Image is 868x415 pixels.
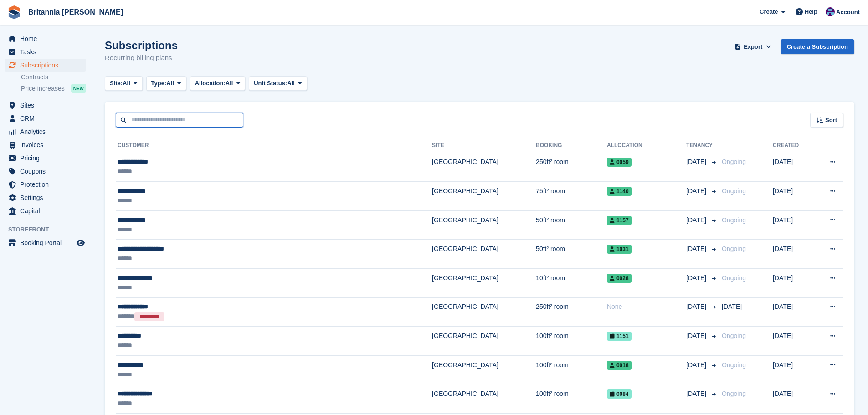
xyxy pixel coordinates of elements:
a: Price increases NEW [21,83,86,93]
span: [DATE] [686,360,708,370]
span: 0018 [607,361,632,370]
td: 50ft² room [536,210,607,240]
span: Invoices [20,138,75,151]
span: 0028 [607,274,632,283]
a: menu [5,138,86,151]
button: Site: All [105,76,143,91]
td: [GEOGRAPHIC_DATA] [432,240,536,269]
span: Ongoing [722,245,746,252]
button: Type: All [146,76,186,91]
img: stora-icon-8386f47178a22dfd0bd8f6a31ec36ba5ce8667c1dd55bd0f319d3a0aa187defe.svg [7,5,21,19]
span: [DATE] [686,215,708,225]
td: [DATE] [773,355,813,384]
span: 1031 [607,245,632,254]
button: Unit Status: All [249,76,307,91]
span: All [166,79,174,88]
th: Allocation [607,138,686,153]
a: menu [5,191,86,204]
span: Tasks [20,46,75,58]
span: Storefront [8,225,91,234]
span: 0084 [607,389,632,399]
p: Recurring billing plans [105,53,178,63]
td: 100ft² room [536,327,607,356]
span: Ongoing [722,158,746,165]
td: 250ft² room [536,153,607,182]
span: Sort [825,116,837,125]
div: NEW [71,84,86,93]
a: menu [5,112,86,125]
span: Unit Status: [254,79,287,88]
span: Capital [20,205,75,217]
span: All [287,79,295,88]
td: [GEOGRAPHIC_DATA] [432,182,536,211]
a: menu [5,99,86,112]
span: Pricing [20,152,75,164]
h1: Subscriptions [105,39,178,51]
a: Preview store [75,237,86,248]
td: [DATE] [773,240,813,269]
span: CRM [20,112,75,125]
span: Ongoing [722,361,746,369]
span: Ongoing [722,332,746,339]
a: menu [5,152,86,164]
td: [DATE] [773,384,813,414]
span: Booking Portal [20,236,75,249]
span: Type: [151,79,167,88]
span: 1140 [607,187,632,196]
a: Britannia [PERSON_NAME] [25,5,127,20]
th: Customer [116,138,432,153]
span: Ongoing [722,390,746,397]
th: Booking [536,138,607,153]
td: [DATE] [773,210,813,240]
img: Becca Clark [826,7,835,16]
td: [GEOGRAPHIC_DATA] [432,297,536,327]
td: 50ft² room [536,240,607,269]
span: 1157 [607,216,632,225]
td: 100ft² room [536,384,607,414]
a: menu [5,236,86,249]
td: [GEOGRAPHIC_DATA] [432,327,536,356]
span: [DATE] [686,331,708,341]
span: All [123,79,130,88]
button: Allocation: All [190,76,246,91]
span: Site: [110,79,123,88]
span: Create [760,7,778,16]
td: [GEOGRAPHIC_DATA] [432,153,536,182]
button: Export [733,39,773,54]
span: [DATE] [686,389,708,399]
td: [GEOGRAPHIC_DATA] [432,269,536,298]
span: Home [20,32,75,45]
span: Ongoing [722,187,746,195]
td: 250ft² room [536,297,607,327]
span: Ongoing [722,274,746,282]
span: [DATE] [686,302,708,312]
span: Ongoing [722,216,746,224]
div: None [607,302,686,312]
span: Price increases [21,84,65,93]
span: Sites [20,99,75,112]
span: Subscriptions [20,59,75,72]
span: Analytics [20,125,75,138]
a: menu [5,125,86,138]
span: Help [805,7,817,16]
span: [DATE] [686,244,708,254]
td: [DATE] [773,327,813,356]
td: 75ft² room [536,182,607,211]
span: Settings [20,191,75,204]
td: [GEOGRAPHIC_DATA] [432,384,536,414]
td: [DATE] [773,269,813,298]
span: Coupons [20,165,75,178]
td: [GEOGRAPHIC_DATA] [432,210,536,240]
span: Account [836,8,860,17]
a: Create a Subscription [781,39,854,54]
span: Export [744,42,762,51]
td: 10ft² room [536,269,607,298]
a: menu [5,205,86,217]
span: Protection [20,178,75,191]
a: menu [5,178,86,191]
td: [GEOGRAPHIC_DATA] [432,355,536,384]
td: 100ft² room [536,355,607,384]
a: menu [5,46,86,58]
a: Contracts [21,73,86,82]
a: menu [5,165,86,178]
